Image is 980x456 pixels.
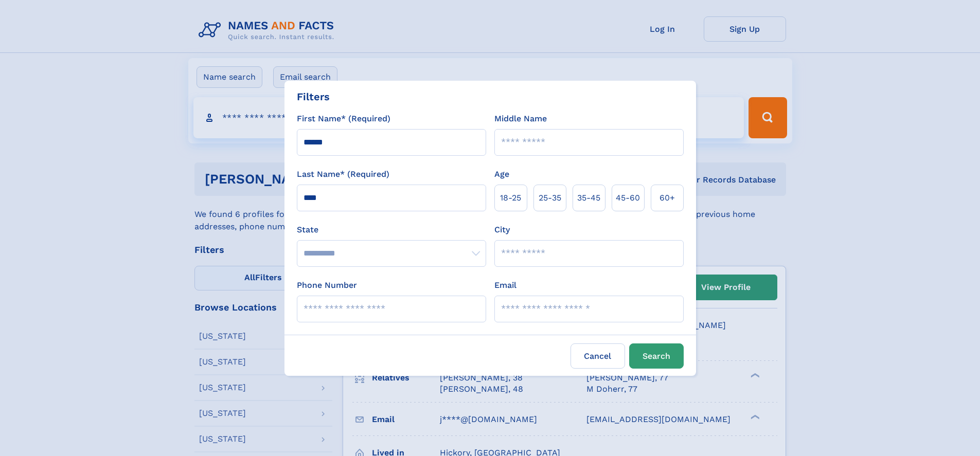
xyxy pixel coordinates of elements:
label: Cancel [571,343,625,369]
span: 18‑25 [500,192,521,204]
label: Age [494,168,509,180]
label: Middle Name [494,113,547,125]
span: 35‑45 [577,192,600,204]
label: State [297,224,486,236]
span: 25‑35 [539,192,561,204]
label: First Name* (Required) [297,113,390,125]
span: 60+ [660,192,675,204]
label: Phone Number [297,279,357,291]
label: City [494,224,510,236]
button: Search [629,343,684,369]
div: Filters [297,89,330,104]
label: Last Name* (Required) [297,168,389,180]
label: Email [494,279,516,291]
span: 45‑60 [616,192,640,204]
